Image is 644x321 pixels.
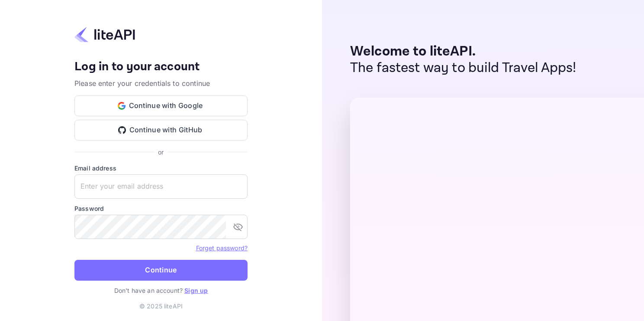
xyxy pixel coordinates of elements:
[74,174,248,199] input: Enter your email address
[74,26,135,43] img: liteapi
[74,260,248,281] button: Continue
[350,43,576,60] p: Welcome to liteAPI.
[74,78,248,88] p: Please enter your credentials to continue
[74,164,248,173] label: Email address
[158,147,164,157] p: or
[350,60,576,76] p: The fastest way to build Travel Apps!
[74,120,248,141] button: Continue with GitHub
[196,244,248,252] a: Forget password?
[74,286,248,295] p: Don't have an account?
[74,204,248,213] label: Password
[184,287,208,294] a: Sign up
[139,301,183,311] p: © 2025 liteAPI
[229,218,247,236] button: toggle password visibility
[74,95,248,116] button: Continue with Google
[196,243,248,252] a: Forget password?
[74,59,248,75] h4: Log in to your account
